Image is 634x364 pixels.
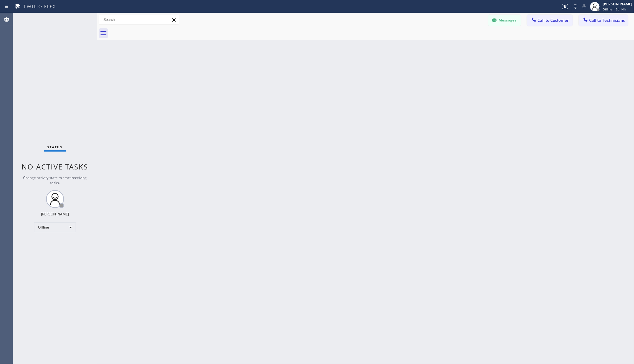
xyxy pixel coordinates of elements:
[23,175,87,185] span: Change activity state to start receiving tasks.
[580,2,588,11] button: Mute
[589,18,625,23] span: Call to Technicians
[22,162,88,172] span: No active tasks
[603,1,632,7] div: [PERSON_NAME]
[579,15,628,26] button: Call to Technicians
[537,18,569,23] span: Call to Customer
[34,223,76,232] div: Offline
[488,15,521,26] button: Messages
[48,145,63,149] span: Status
[527,15,573,26] button: Call to Customer
[99,15,179,24] input: Search
[41,212,69,217] div: [PERSON_NAME]
[603,7,626,11] span: Offline | 2d 14h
